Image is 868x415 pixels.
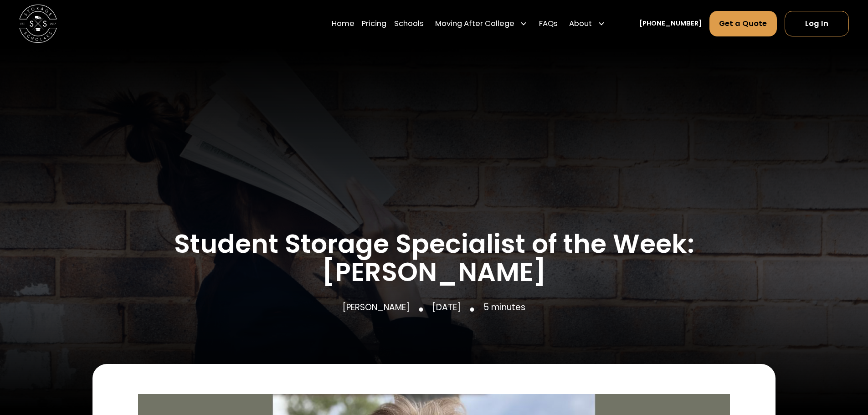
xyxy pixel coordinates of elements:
a: Get a Quote [709,11,777,36]
a: Schools [394,10,424,37]
a: Home [332,10,354,37]
div: Moving After College [435,18,514,30]
a: [PHONE_NUMBER] [639,19,702,29]
a: FAQs [539,10,558,37]
a: Log In [785,11,849,36]
div: Moving After College [431,10,532,37]
p: [PERSON_NAME] [343,301,410,314]
h1: Student Storage Specialist of the Week: [PERSON_NAME] [92,230,775,287]
img: Storage Scholars main logo [19,5,57,42]
p: 5 minutes [483,301,525,314]
p: [DATE] [432,301,461,314]
div: About [569,18,592,30]
div: About [565,10,609,37]
a: Pricing [362,10,386,37]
